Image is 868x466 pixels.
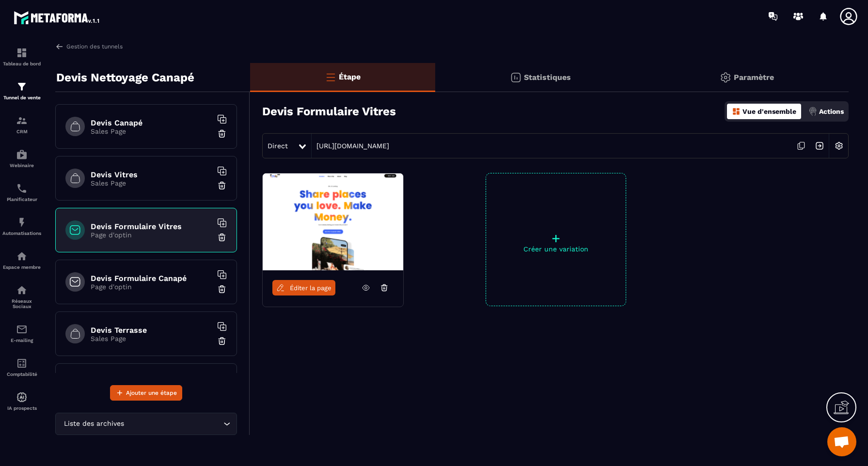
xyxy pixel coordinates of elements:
[16,250,28,262] img: automations
[2,175,41,209] a: schedulerschedulerPlanificateur
[810,137,829,155] img: arrow-next.bcc2205e.svg
[2,40,41,74] a: formationformationTableau de bord
[16,324,28,335] img: email
[217,181,227,190] img: trash
[325,71,336,83] img: bars-o.4a397970.svg
[91,179,212,187] p: Sales Page
[312,142,389,150] a: [URL][DOMAIN_NAME]
[91,274,212,283] h6: Devis Formulaire Canapé
[2,338,41,343] p: E-mailing
[16,115,28,126] img: formation
[2,405,41,411] p: IA prospects
[263,173,403,270] img: image
[2,350,41,384] a: accountantaccountantComptabilité
[91,283,212,291] p: Page d'optin
[2,95,41,100] p: Tunnel de vente
[2,108,41,141] a: formationformationCRM
[16,149,28,160] img: automations
[217,284,227,294] img: trash
[827,427,856,456] a: Ouvrir le chat
[2,129,41,134] p: CRM
[819,108,844,115] p: Actions
[56,68,194,87] p: Devis Nettoyage Canapé
[486,232,626,245] p: +
[2,372,41,377] p: Comptabilité
[2,231,41,236] p: Automatisations
[2,243,41,277] a: automationsautomationsEspace membre
[91,118,212,127] h6: Devis Canapé
[510,72,521,83] img: stats.20deebd0.svg
[830,137,848,155] img: setting-w.858f3a88.svg
[217,129,227,139] img: trash
[486,245,626,253] p: Créer une variation
[2,264,41,270] p: Espace membre
[2,163,41,168] p: Webinaire
[62,419,126,429] span: Liste des archives
[16,391,28,403] img: automations
[339,72,361,81] p: Étape
[2,209,41,243] a: automationsautomationsAutomatisations
[2,74,41,108] a: formationformationTunnel de vente
[732,107,741,116] img: dashboard-orange.40269519.svg
[16,47,28,59] img: formation
[16,183,28,194] img: scheduler
[808,107,817,116] img: actions.d6e523a2.png
[2,277,41,316] a: social-networksocial-networkRéseaux Sociaux
[2,61,41,66] p: Tableau de bord
[126,419,221,429] input: Search for option
[91,127,212,135] p: Sales Page
[91,335,212,342] p: Sales Page
[91,222,212,231] h6: Devis Formulaire Vitres
[16,81,28,93] img: formation
[734,73,774,82] p: Paramètre
[55,42,123,51] a: Gestion des tunnels
[2,298,41,309] p: Réseaux Sociaux
[2,316,41,350] a: emailemailE-mailing
[272,280,335,295] a: Éditer la page
[720,72,731,83] img: setting-gr.5f69749f.svg
[217,336,227,346] img: trash
[55,42,64,51] img: arrow
[2,197,41,202] p: Planificateur
[16,284,28,296] img: social-network
[126,388,177,398] span: Ajouter une étape
[262,105,396,118] h3: Devis Formulaire Vitres
[91,170,212,179] h6: Devis Vitres
[742,108,796,115] p: Vue d'ensemble
[91,231,212,239] p: Page d'optin
[14,9,101,26] img: logo
[2,141,41,175] a: automationsautomationsWebinaire
[524,73,571,82] p: Statistiques
[290,284,331,292] span: Éditer la page
[91,326,212,335] h6: Devis Terrasse
[16,357,28,369] img: accountant
[110,385,182,401] button: Ajouter une étape
[16,217,28,228] img: automations
[55,413,237,435] div: Search for option
[268,142,288,150] span: Direct
[217,233,227,242] img: trash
